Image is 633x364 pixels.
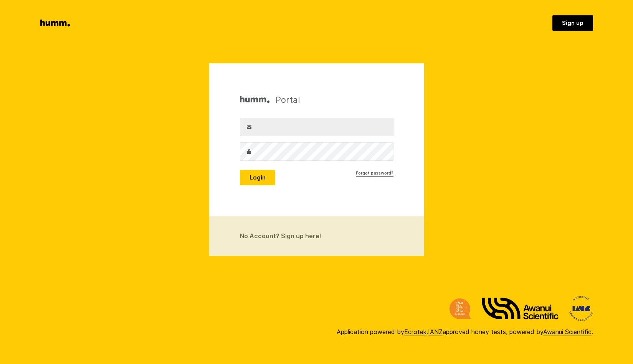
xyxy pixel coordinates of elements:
a: Awanui Scientific [543,328,592,336]
a: Forgot password? [356,170,393,177]
h1: Portal [240,94,300,105]
img: Ecrotek [450,298,471,319]
div: Application powered by . approved honey tests, powered by . [337,327,593,336]
img: Humm [240,94,269,105]
a: Ecrotek [404,328,426,336]
a: Sign up [552,15,593,31]
img: Awanui Scientific [482,298,559,320]
a: No Account? Sign up here! [209,216,424,256]
img: International Accreditation New Zealand [569,296,593,321]
a: IANZ [428,328,443,336]
button: Login [240,170,275,185]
